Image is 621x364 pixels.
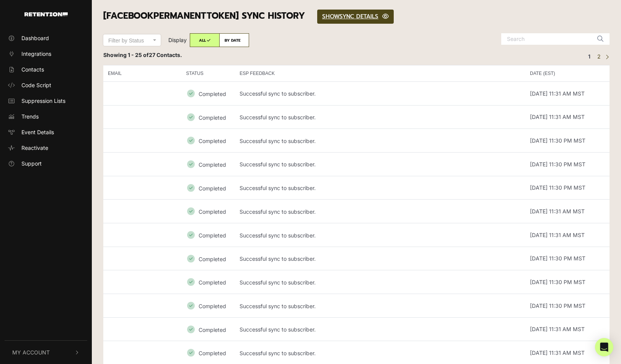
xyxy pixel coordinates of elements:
div: Open Intercom Messenger [595,338,613,356]
span: Suppression Lists [21,97,65,105]
small: Completed [199,114,226,120]
a: Trends [5,110,87,123]
a: Code Script [5,79,87,91]
td: [DATE] 11:31 AM MST [525,81,610,105]
span: 27 Contacts. [149,52,182,58]
td: [DATE] 11:30 PM MST [525,176,610,200]
small: Completed [199,279,226,286]
td: [DATE] 11:31 AM MST [525,223,610,247]
small: Completed [199,185,226,191]
em: Page 1 [585,52,593,61]
span: Trends [21,112,39,120]
input: Search [501,33,593,45]
a: Integrations [5,47,87,60]
p: Successful sync to subscriber. [240,161,316,168]
a: Contacts [5,63,87,76]
a: Reactivate [5,141,87,154]
a: Dashboard [5,32,87,44]
span: Code Script [21,81,51,89]
td: [DATE] 11:30 PM MST [525,129,610,153]
p: Successful sync to subscriber. [240,327,316,333]
p: Successful sync to subscriber. [240,138,316,145]
span: Contacts [21,65,44,73]
td: [DATE] 11:31 AM MST [525,317,610,341]
p: Successful sync to subscriber. [240,209,316,215]
th: EMAIL [103,65,181,81]
p: Successful sync to subscriber. [240,232,316,239]
small: Completed [199,326,226,333]
small: Completed [199,91,226,97]
p: Successful sync to subscriber. [240,256,316,262]
span: My Account [12,348,50,356]
small: Completed [199,161,226,168]
small: Completed [199,138,226,144]
td: [DATE] 11:31 AM MST [525,105,610,129]
p: Successful sync to subscriber. [240,350,316,357]
td: [DATE] 11:31 AM MST [525,200,610,223]
td: [DATE] 11:30 PM MST [525,294,610,317]
p: Successful sync to subscriber. [240,91,316,97]
small: Completed [199,303,226,309]
span: Event Details [21,128,54,136]
th: STATUS [181,65,235,81]
label: BY DATE [219,33,249,47]
button: My Account [5,341,87,364]
label: ALL [190,33,220,47]
p: Successful sync to subscriber. [240,279,316,286]
small: Completed [199,208,226,215]
small: Completed [199,255,226,262]
span: Reactivate [21,144,48,152]
p: Successful sync to subscriber. [240,303,316,310]
small: Completed [199,350,226,356]
span: [FacebookPermanentToken] SYNC HISTORY [103,9,305,23]
td: [DATE] 11:30 PM MST [525,247,610,270]
td: [DATE] 11:30 PM MST [525,152,610,176]
p: Successful sync to subscriber. [240,185,316,192]
small: Completed [199,232,226,239]
strong: Showing 1 - 25 of [103,52,182,58]
a: Support [5,157,87,170]
span: Filter by Status [108,37,144,44]
a: Event Details [5,126,87,138]
a: SHOWSYNC DETAILS [317,10,394,24]
span: Dashboard [21,34,49,42]
span: Display [168,37,187,43]
p: Successful sync to subscriber. [240,114,316,121]
div: Pagination [584,51,610,62]
img: Retention.com [24,12,68,16]
a: Page 2 [595,52,603,61]
span: SHOW [322,12,339,21]
td: [DATE] 11:30 PM MST [525,270,610,294]
a: Suppression Lists [5,94,87,107]
span: Support [21,159,42,167]
span: Integrations [21,50,51,58]
th: ESP FEEDBACK [235,65,525,81]
th: DATE (EST) [525,65,610,81]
